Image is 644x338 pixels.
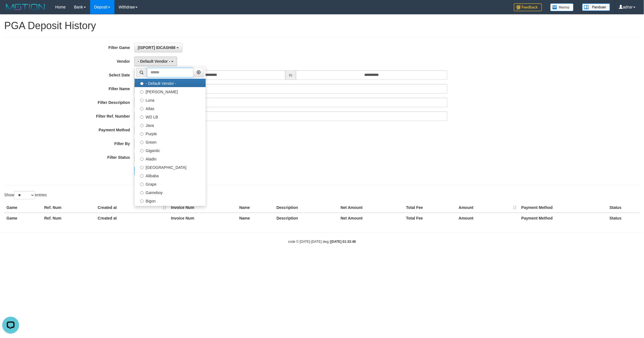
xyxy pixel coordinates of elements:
select: Showentries [14,191,35,199]
input: Aladin [140,157,144,161]
th: Ref. Num [42,213,95,223]
input: Green [140,141,144,144]
th: Name [237,213,274,223]
th: Game [4,202,42,213]
th: Invoice Num [169,213,237,223]
label: [GEOGRAPHIC_DATA] [135,163,206,171]
th: Status [607,213,640,223]
th: Payment Method [519,202,607,213]
label: Atlas [135,104,206,112]
input: Luna [140,99,144,102]
img: Feedback.jpg [514,3,542,11]
input: [PERSON_NAME] [140,90,144,94]
input: Alibaba [140,174,144,178]
th: Invoice Num [169,202,237,213]
label: Gigantic [135,146,206,154]
th: Game [4,213,42,223]
strong: [DATE] 01:33:48 [331,240,356,244]
th: Net Amount [338,213,404,223]
label: Aladin [135,154,206,163]
input: Java [140,124,144,127]
input: Grape [140,183,144,186]
label: - Default Vendor - [135,79,206,87]
button: - Default Vendor - [134,57,177,66]
th: Status [607,202,640,213]
input: WD LB [140,115,144,119]
img: MOTION_logo.png [4,3,47,11]
input: Purple [140,132,144,136]
img: Button%20Memo.svg [550,3,574,11]
input: Atlas [140,107,144,111]
th: Name [237,202,274,213]
label: Green [135,137,206,146]
label: Gameboy [135,188,206,196]
th: Total Fee [404,213,457,223]
input: Gameboy [140,191,144,195]
label: Grape [135,180,206,188]
h1: PGA Deposit History [4,20,640,31]
label: Bigon [135,196,206,205]
th: Description [274,202,338,213]
input: Bigon [140,199,144,203]
span: - Default Vendor - [138,59,170,64]
input: Gigantic [140,149,144,153]
th: Created at [95,213,169,223]
label: Java [135,121,206,129]
label: Allstar [135,205,206,213]
img: panduan.png [582,3,610,11]
span: to [285,70,296,80]
th: Payment Method [519,213,607,223]
th: Created at [95,202,169,213]
th: Total Fee [404,202,457,213]
th: Amount [457,213,519,223]
label: Show entries [4,191,47,199]
input: [GEOGRAPHIC_DATA] [140,166,144,169]
th: Amount [457,202,519,213]
label: WD LB [135,112,206,121]
label: [PERSON_NAME] [135,87,206,95]
span: [ISPORT] IDCASH88 [138,45,176,50]
button: Open LiveChat chat widget [2,2,19,19]
input: - Default Vendor - [140,82,144,85]
th: Description [274,213,338,223]
label: Alibaba [135,171,206,180]
th: Ref. Num [42,202,95,213]
th: Net Amount [338,202,404,213]
label: Luna [135,95,206,104]
label: Purple [135,129,206,137]
small: code © [DATE]-[DATE] dwg | [288,240,356,244]
button: [ISPORT] IDCASH88 [134,43,182,52]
